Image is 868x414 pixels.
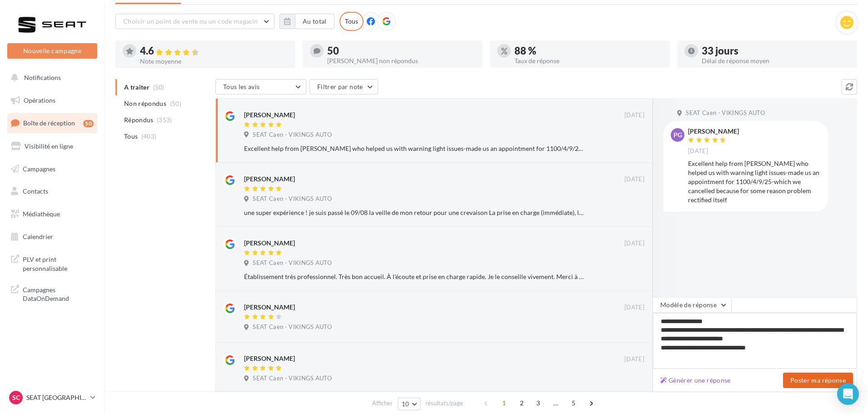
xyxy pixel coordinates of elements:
[783,373,853,388] button: Poster ma réponse
[497,396,511,410] span: 1
[26,393,87,402] p: SEAT [GEOGRAPHIC_DATA]
[23,119,75,127] span: Boîte de réception
[5,182,99,201] a: Contacts
[624,111,644,120] span: [DATE]
[244,239,295,248] div: [PERSON_NAME]
[244,303,295,312] div: [PERSON_NAME]
[23,253,94,273] span: PLV et print personnalisable
[327,46,475,56] div: 50
[123,17,258,25] span: Choisir un point de vente ou un code magasin
[657,375,734,386] button: Générer une réponse
[673,130,682,140] span: PG
[295,14,334,29] button: Au total
[279,14,334,29] button: Au total
[140,58,288,65] div: Note moyenne
[688,159,821,205] div: Excellent help from [PERSON_NAME] who helped us with warning light issues-made us an appointment ...
[514,46,663,56] div: 88 %
[253,323,332,331] span: SEAT Caen - VIKINGS AUTO
[309,79,378,95] button: Filtrer par note
[686,109,765,117] span: SEAT Caen - VIKINGS AUTO
[5,68,95,87] button: Notifications
[7,43,97,59] button: Nouvelle campagne
[24,96,55,104] span: Opérations
[5,205,99,224] a: Médiathèque
[23,233,53,240] span: Calendrier
[624,304,644,312] span: [DATE]
[702,58,850,64] div: Délai de réponse moyen
[702,46,850,56] div: 33 jours
[157,116,172,124] span: (353)
[837,383,859,405] div: Open Intercom Messenger
[253,195,332,203] span: SEAT Caen - VIKINGS AUTO
[688,147,708,155] span: [DATE]
[7,389,97,406] a: SC SEAT [GEOGRAPHIC_DATA]
[244,354,295,363] div: [PERSON_NAME]
[170,100,181,107] span: (50)
[244,208,585,217] div: une super expérience ! je suis passé le 09/08 la veille de mon retour pour une crevaison La prise...
[327,58,475,64] div: [PERSON_NAME] non répondus
[115,14,274,29] button: Choisir un point de vente ou un code magasin
[223,83,260,90] span: Tous les avis
[124,99,166,108] span: Non répondus
[140,46,288,56] div: 4.6
[5,249,99,276] a: PLV et print personnalisable
[425,399,463,408] span: résultats/page
[5,227,99,246] a: Calendrier
[141,133,157,140] span: (403)
[372,399,393,408] span: Afficher
[339,12,364,31] div: Tous
[5,160,99,179] a: Campagnes
[624,175,644,184] span: [DATE]
[531,396,545,410] span: 3
[244,144,585,153] div: Excellent help from [PERSON_NAME] who helped us with warning light issues-made us an appointment ...
[653,297,732,313] button: Modèle de réponse
[514,58,663,64] div: Taux de réponse
[244,272,585,281] div: Établissement très professionnel. Très bon accueil. À l'écoute et prise en charge rapide. Je le c...
[624,355,644,364] span: [DATE]
[5,137,99,156] a: Visibilité en ligne
[124,115,154,125] span: Répondus
[215,79,306,95] button: Tous les avis
[514,396,529,410] span: 2
[624,239,644,248] span: [DATE]
[124,132,138,141] span: Tous
[688,128,739,135] div: [PERSON_NAME]
[5,91,99,110] a: Opérations
[12,393,20,402] span: SC
[253,131,332,139] span: SEAT Caen - VIKINGS AUTO
[402,400,409,408] span: 10
[23,187,48,195] span: Contacts
[5,113,99,133] a: Boîte de réception50
[253,374,332,383] span: SEAT Caen - VIKINGS AUTO
[549,396,563,410] span: ...
[83,120,94,127] div: 50
[23,165,55,172] span: Campagnes
[23,284,94,303] span: Campagnes DataOnDemand
[244,175,295,184] div: [PERSON_NAME]
[398,398,421,410] button: 10
[24,74,61,81] span: Notifications
[244,110,295,120] div: [PERSON_NAME]
[253,259,332,267] span: SEAT Caen - VIKINGS AUTO
[566,396,581,410] span: 5
[23,210,60,218] span: Médiathèque
[25,142,73,150] span: Visibilité en ligne
[5,280,99,307] a: Campagnes DataOnDemand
